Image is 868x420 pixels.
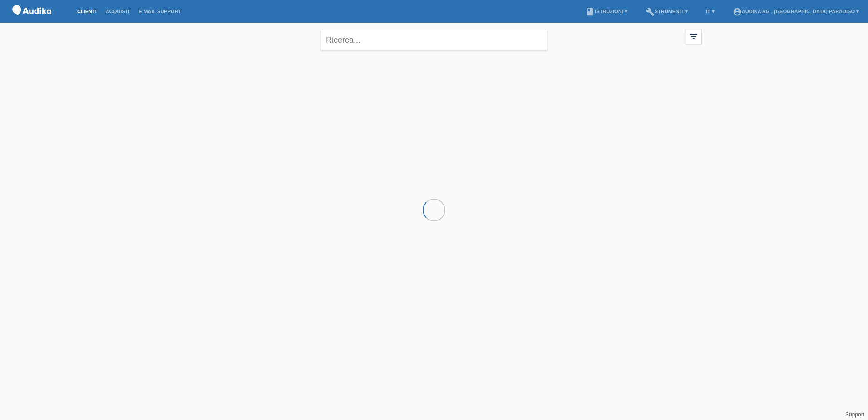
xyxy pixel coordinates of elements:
[728,9,863,14] a: account_circleAudika AG - [GEOGRAPHIC_DATA] Paradiso ▾
[641,9,692,14] a: buildStrumenti ▾
[586,7,595,16] i: book
[9,18,54,25] a: POS — MF Group
[134,9,186,14] a: E-mail Support
[101,9,134,14] a: Acquisti
[733,7,742,16] i: account_circle
[581,9,631,14] a: bookIstruzioni ▾
[701,9,719,14] a: IT ▾
[646,7,655,16] i: build
[689,31,699,41] i: filter_list
[73,9,101,14] a: Clienti
[321,30,547,51] input: Ricerca...
[845,411,864,418] a: Support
